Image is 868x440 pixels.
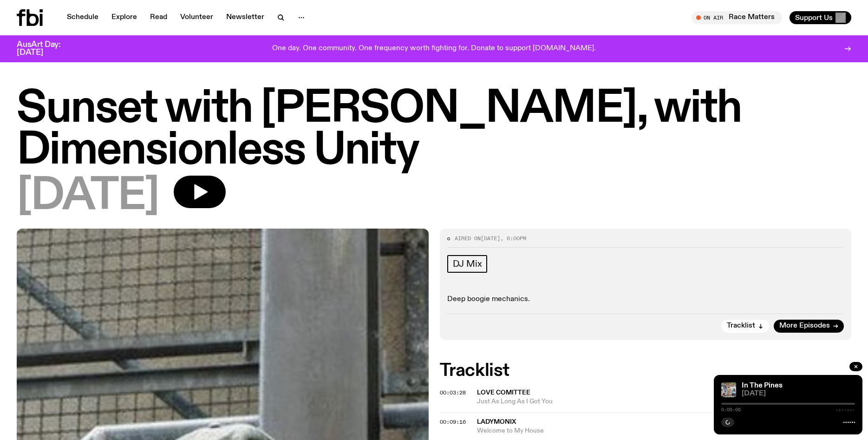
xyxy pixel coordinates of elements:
[500,235,526,242] span: , 6:00pm
[795,13,833,22] span: Support Us
[481,235,500,242] span: [DATE]
[440,418,466,426] span: 00:09:16
[692,11,782,24] button: On AirRace Matters
[477,389,530,396] span: Love Comittee
[447,295,844,304] p: Deep boogie mechanics.
[272,45,596,53] p: One day. One community. One frequency worth fighting for. Donate to support [DOMAIN_NAME].
[175,11,219,24] a: Volunteer
[779,322,830,329] span: More Episodes
[477,419,516,425] span: LADYMONIX
[453,259,482,269] span: DJ Mix
[61,11,104,24] a: Schedule
[440,390,466,395] button: 00:03:28
[477,427,852,435] span: Welcome to My House
[727,322,755,329] span: Tracklist
[17,88,851,172] h1: Sunset with [PERSON_NAME], with Dimensionless Unity
[17,41,76,57] h3: AusArt Day: [DATE]
[721,320,769,333] button: Tracklist
[440,389,466,396] span: 00:03:28
[455,235,481,242] span: Aired on
[742,382,783,389] a: In The Pines
[790,11,851,24] button: Support Us
[440,420,466,425] button: 00:09:16
[221,11,270,24] a: Newsletter
[17,176,159,217] span: [DATE]
[774,320,844,333] a: More Episodes
[477,397,852,406] span: Just As Long As I Got You
[742,390,855,397] span: [DATE]
[144,11,173,24] a: Read
[835,407,855,412] span: -:--:--
[721,407,741,412] span: 0:00:00
[106,11,143,24] a: Explore
[440,362,852,379] h2: Tracklist
[447,255,488,273] a: DJ Mix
